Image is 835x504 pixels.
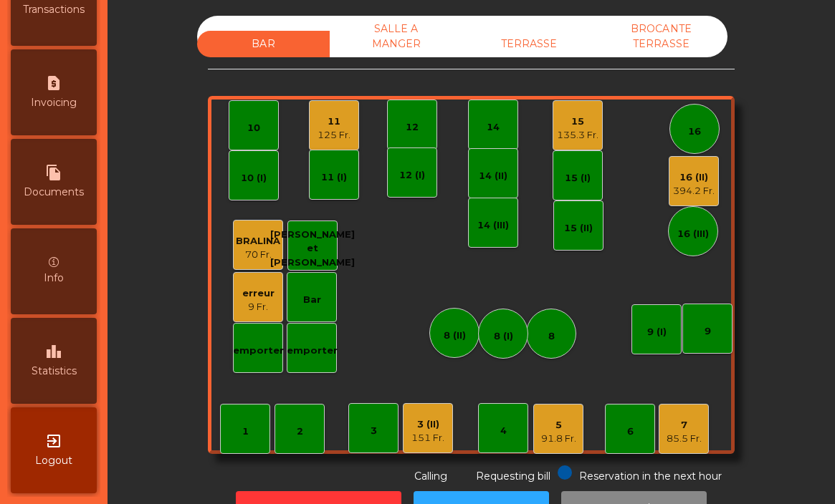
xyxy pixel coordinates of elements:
div: 11 (I) [321,170,347,185]
div: [PERSON_NAME] et [PERSON_NAME] [270,228,355,270]
div: 3 (II) [411,417,444,432]
div: 15 [557,115,598,129]
div: 6 [627,425,634,439]
div: 91.8 Fr. [541,432,576,446]
div: 3 [371,424,377,438]
span: Logout [35,453,72,468]
div: 1 [242,425,249,439]
div: 8 [548,329,555,344]
div: emporter [287,344,338,358]
div: 12 (I) [399,168,425,183]
div: 9 [705,324,711,339]
div: 125 Fr. [318,128,350,142]
div: 11 [318,115,350,129]
i: file_copy [45,164,62,181]
div: 12 [406,120,419,135]
div: 14 (III) [477,218,509,233]
span: Reservation in the next hour [579,470,722,483]
div: 8 (II) [444,329,466,343]
div: Bar [303,293,321,307]
div: 16 (III) [677,227,709,241]
div: 15 (II) [564,221,593,236]
div: 4 [500,424,507,438]
div: BRALINA [236,234,280,248]
div: 151 Fr. [411,431,444,445]
div: 14 [487,120,500,135]
span: Invoicing [31,95,77,110]
div: BROCANTE TERRASSE [595,16,727,57]
span: Info [44,271,64,286]
span: Statistics [32,364,77,379]
div: TERRASSE [462,31,595,57]
div: emporter [233,344,284,358]
div: 2 [297,425,303,439]
div: 394.2 Fr. [673,184,715,198]
div: 9 (I) [647,325,667,339]
div: 14 (II) [479,169,507,183]
div: 85.5 Fr. [667,432,702,446]
div: SALLE A MANGER [330,16,462,57]
div: 15 (I) [565,171,591,185]
div: 135.3 Fr. [557,128,598,142]
div: 16 [688,125,701,139]
span: Calling [414,470,447,483]
div: 70 Fr. [236,248,280,262]
div: 10 [247,121,260,135]
span: Requesting bill [476,470,550,483]
div: 8 (I) [494,329,513,344]
i: request_page [45,74,62,92]
span: Transactions [23,2,85,17]
div: 10 (I) [241,171,267,185]
i: leaderboard [45,343,62,360]
i: exit_to_app [45,432,62,450]
div: 5 [541,418,576,432]
div: 9 Fr. [242,300,275,314]
div: BAR [197,31,330,57]
div: 7 [667,418,702,432]
div: 16 (II) [673,170,715,185]
span: Documents [24,185,84,200]
div: erreur [242,286,275,301]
